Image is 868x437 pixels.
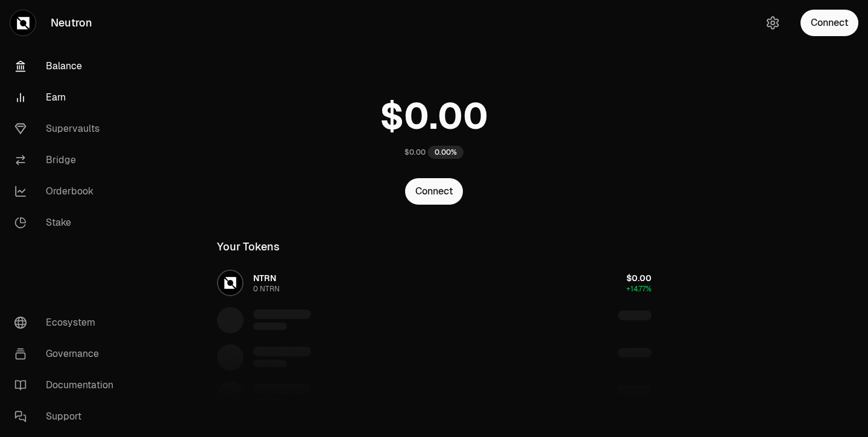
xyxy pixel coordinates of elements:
[5,207,130,238] a: Stake
[800,10,858,36] button: Connect
[405,178,463,205] button: Connect
[5,113,130,144] a: Supervaults
[404,147,426,157] div: $0.00
[5,144,130,176] a: Bridge
[5,82,130,113] a: Earn
[5,307,130,338] a: Ecosystem
[5,370,130,401] a: Documentation
[5,401,130,432] a: Support
[5,338,130,370] a: Governance
[5,176,130,207] a: Orderbook
[5,51,130,82] a: Balance
[217,238,280,255] div: Your Tokens
[428,146,464,159] div: 0.00%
